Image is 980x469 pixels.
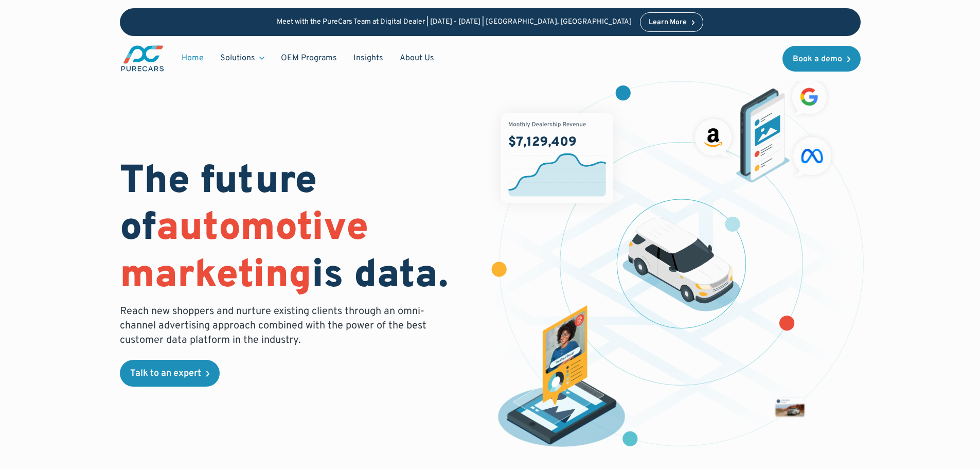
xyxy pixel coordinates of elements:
img: chart showing monthly dealership revenue of $7m [501,113,613,203]
a: Insights [345,48,391,68]
a: Book a demo [782,46,861,72]
a: Home [173,48,212,68]
a: main [120,44,165,73]
div: Talk to an expert [130,369,201,378]
img: illustration of a vehicle [622,218,741,311]
a: Learn More [640,12,704,32]
img: ads on social media and advertising partners [690,74,837,182]
img: mockup of facebook post [772,394,808,420]
a: About Us [391,48,442,68]
img: persona of a buyer [488,305,634,451]
div: Book a demo [793,55,842,63]
p: Meet with the PureCars Team at Digital Dealer | [DATE] - [DATE] | [GEOGRAPHIC_DATA], [GEOGRAPHIC_... [277,18,632,27]
a: OEM Programs [273,48,345,68]
div: Learn More [649,19,687,26]
span: automotive marketing [120,204,368,301]
h1: The future of is data. [120,159,478,300]
a: Talk to an expert [120,360,220,387]
div: Solutions [220,53,255,64]
div: Solutions [212,48,273,68]
p: Reach new shoppers and nurture existing clients through an omni-channel advertising approach comb... [120,304,433,348]
img: purecars logo [120,44,165,73]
